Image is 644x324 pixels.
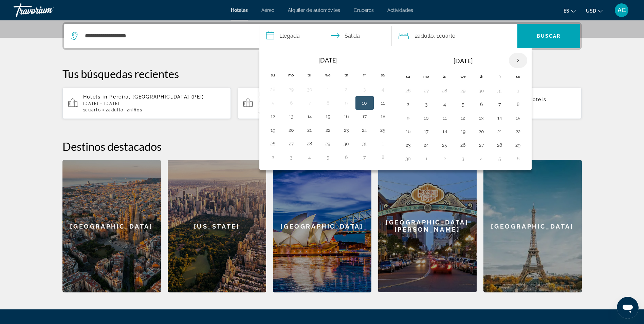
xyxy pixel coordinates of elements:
[341,152,352,162] button: Day 6
[434,31,456,41] span: , 1
[286,98,297,108] button: Day 6
[439,113,450,123] button: Day 11
[62,160,161,292] div: [GEOGRAPHIC_DATA]
[476,140,487,150] button: Day 27
[304,112,315,121] button: Day 14
[304,98,315,108] button: Day 7
[258,104,401,109] p: [DATE] - [DATE]
[513,113,523,123] button: Day 15
[84,31,249,41] input: Search hotel destination
[513,127,523,136] button: Day 22
[458,127,468,136] button: Day 19
[258,91,366,102] span: Ibague, [GEOGRAPHIC_DATA], [GEOGRAPHIC_DATA] (IBE)
[341,112,352,121] button: Day 16
[64,24,580,48] div: Search widget
[268,125,278,135] button: Day 19
[258,110,276,115] span: 1
[421,127,432,136] button: Day 17
[494,127,505,136] button: Day 21
[62,160,161,292] a: Barcelona[GEOGRAPHIC_DATA]
[286,139,297,148] button: Day 27
[231,7,248,13] a: Hoteles
[286,112,297,121] button: Day 13
[403,86,413,95] button: Day 26
[341,139,352,148] button: Day 30
[399,53,527,165] table: Right calendar grid
[494,86,505,95] button: Day 31
[378,112,388,121] button: Day 18
[439,127,450,136] button: Day 18
[273,160,371,292] a: Sydney[GEOGRAPHIC_DATA]
[564,6,576,16] button: Change language
[403,113,413,123] button: Day 9
[513,154,523,163] button: Day 6
[476,154,487,163] button: Day 4
[378,125,388,135] button: Day 25
[286,152,297,162] button: Day 3
[494,100,505,109] button: Day 7
[268,139,278,148] button: Day 26
[458,113,468,123] button: Day 12
[273,160,371,292] div: [GEOGRAPHIC_DATA]
[458,140,468,150] button: Day 26
[387,7,413,13] a: Actividades
[403,100,413,109] button: Day 2
[378,160,477,292] a: San Diego[GEOGRAPHIC_DATA][PERSON_NAME]
[341,98,352,108] button: Day 9
[494,154,505,163] button: Day 5
[476,127,487,136] button: Day 20
[513,140,523,150] button: Day 29
[323,139,333,148] button: Day 29
[476,86,487,95] button: Day 30
[354,7,374,13] a: Cruceros
[129,108,142,112] span: Niños
[268,98,278,108] button: Day 5
[458,86,468,95] button: Day 29
[509,53,527,68] button: Next month
[586,8,596,14] span: USD
[323,112,333,121] button: Day 15
[378,139,388,148] button: Day 1
[494,140,505,150] button: Day 28
[392,24,517,48] button: Travelers: 2 adults, 0 children
[378,152,388,162] button: Day 8
[106,108,124,112] span: 2
[476,100,487,109] button: Day 6
[415,31,434,41] span: 2
[418,33,434,39] span: Adulto
[513,86,523,95] button: Day 1
[476,113,487,123] button: Day 13
[268,152,278,162] button: Day 2
[517,24,580,48] button: Search
[613,3,630,17] button: User Menu
[439,100,450,109] button: Day 4
[378,85,388,94] button: Day 4
[483,160,582,292] a: Paris[GEOGRAPHIC_DATA]
[458,100,468,109] button: Day 5
[323,98,333,108] button: Day 8
[261,7,274,13] a: Aéreo
[359,98,370,108] button: Day 10
[439,140,450,150] button: Day 25
[268,112,278,121] button: Day 12
[323,125,333,135] button: Day 22
[537,33,561,39] span: Buscar
[483,160,582,292] div: [GEOGRAPHIC_DATA]
[378,160,477,292] div: [GEOGRAPHIC_DATA][PERSON_NAME]
[421,86,432,95] button: Day 27
[304,152,315,162] button: Day 4
[109,94,204,100] span: Pereira, [GEOGRAPHIC_DATA] (PEI)
[258,91,283,97] span: Hotels in
[359,139,370,148] button: Day 31
[83,108,101,112] span: 1
[108,108,124,112] span: Adulto
[421,113,432,123] button: Day 10
[421,154,432,163] button: Day 1
[359,112,370,121] button: Day 17
[403,140,413,150] button: Day 23
[513,100,523,109] button: Day 8
[288,7,340,13] a: Alquiler de automóviles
